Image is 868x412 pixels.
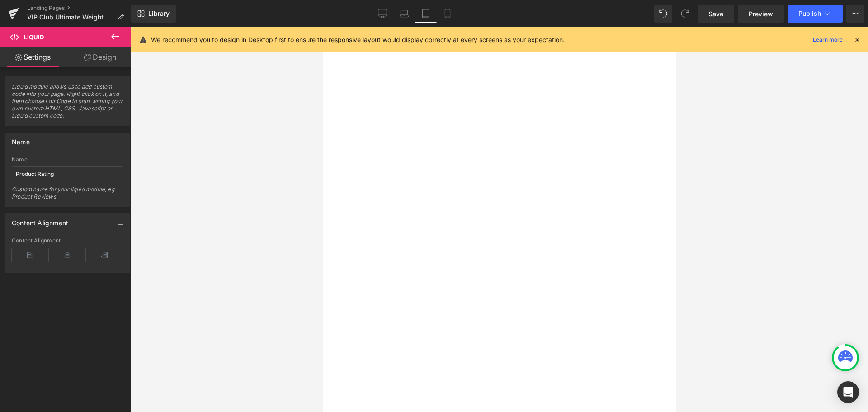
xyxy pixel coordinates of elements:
div: Name [12,133,30,146]
a: Landing Pages [27,5,131,12]
div: Content Alignment [12,237,123,244]
a: New Library [131,5,176,23]
div: Custom name for your liquid module, eg: Product Reviews [12,186,123,206]
span: Save [708,9,723,19]
span: Publish [798,10,821,17]
span: VIP Club Ultimate Weight Control [27,14,114,21]
a: Learn more [809,34,846,45]
span: Preview [749,9,773,19]
button: Redo [676,5,694,23]
span: Library [148,9,170,18]
button: More [846,5,864,23]
span: Liquid [24,33,44,41]
div: Open Intercom Messenger [837,381,859,403]
a: Tablet [415,5,437,23]
button: Undo [654,5,672,23]
p: We recommend you to design in Desktop first to ensure the responsive layout would display correct... [151,35,565,45]
a: Design [67,47,133,67]
a: Desktop [372,5,393,23]
div: Content Alignment [12,214,68,227]
div: Name [12,156,123,163]
span: Liquid module allows us to add custom code into your page. Right click on it, and then choose Edi... [12,83,123,125]
a: Laptop [393,5,415,23]
a: Preview [738,5,784,23]
button: Publish [788,5,843,23]
a: Mobile [437,5,458,23]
